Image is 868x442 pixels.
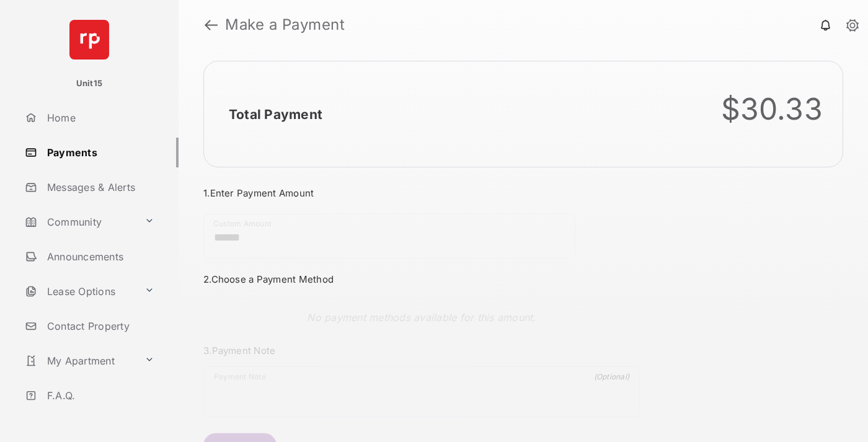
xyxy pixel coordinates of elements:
[721,91,823,127] div: $30.33
[20,346,139,376] a: My Apartment
[307,310,536,325] p: No payment methods available for this amount.
[20,242,179,272] a: Announcements
[225,17,345,32] strong: Make a Payment
[229,107,322,122] h2: Total Payment
[203,345,640,356] h3: 3. Payment Note
[20,276,139,306] a: Lease Options
[69,20,109,60] img: svg+xml;base64,PHN2ZyB4bWxucz0iaHR0cDovL3d3dy53My5vcmcvMjAwMC9zdmciIHdpZHRoPSI2NCIgaGVpZ2h0PSI2NC...
[20,381,179,410] a: F.A.Q.
[20,138,179,167] a: Payments
[20,207,139,237] a: Community
[20,103,179,133] a: Home
[203,273,640,285] h3: 2. Choose a Payment Method
[20,311,179,341] a: Contact Property
[76,77,103,90] p: Unit15
[20,172,179,202] a: Messages & Alerts
[203,187,640,199] h3: 1. Enter Payment Amount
